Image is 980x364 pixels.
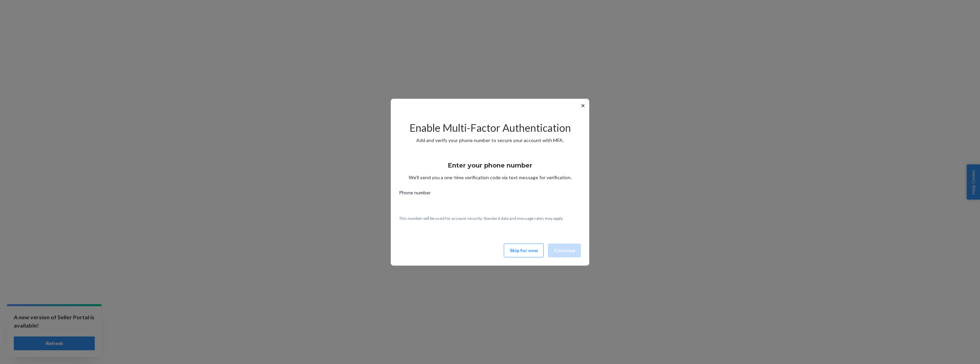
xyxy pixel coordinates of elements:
[399,137,581,144] p: Add and verify your phone number to secure your account with MFA.
[399,156,581,181] div: We’ll send you a one-time verification code via text message for verification.
[399,122,581,133] h2: Enable Multi-Factor Authentication
[504,244,544,257] button: Skip for now
[399,215,581,221] p: This number will be used for account security. Standard data and message rates may apply.
[548,244,581,257] button: Continue
[399,189,431,199] span: Phone number
[448,161,532,170] h3: Enter your phone number
[579,101,586,110] button: ✕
